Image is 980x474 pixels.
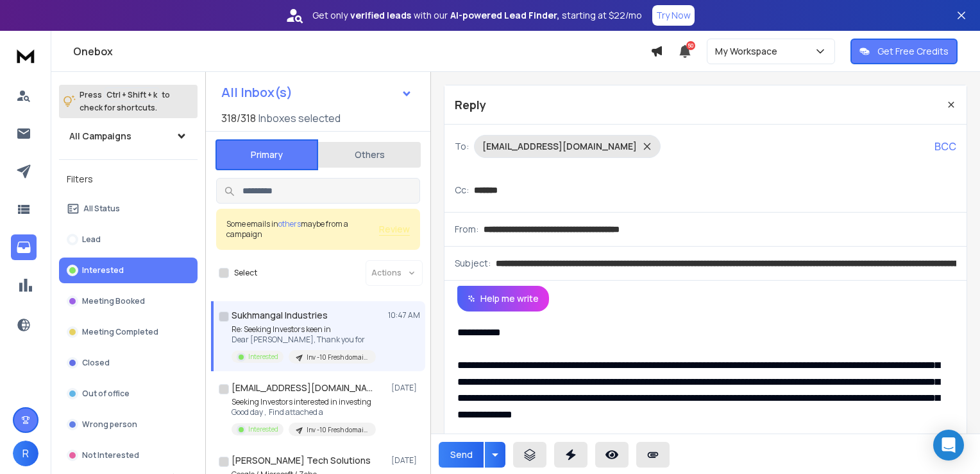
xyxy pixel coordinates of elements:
[391,383,420,393] p: [DATE]
[350,9,411,22] strong: verified leads
[83,204,120,214] p: All Status
[455,223,478,236] p: From:
[933,430,964,461] div: Open Intercom Messenger
[232,324,376,335] p: Re: Seeking Investors keen in
[258,110,341,126] h3: Inboxes selected
[59,412,198,437] button: Wrong person
[69,130,131,143] h1: All Campaigns
[82,389,130,399] p: Out of office
[318,141,421,169] button: Others
[656,9,691,22] p: Try Now
[82,234,101,245] p: Lead
[59,196,198,222] button: All Status
[59,350,198,376] button: Closed
[391,455,420,466] p: [DATE]
[455,140,469,153] p: To:
[59,288,198,314] button: Meeting Booked
[232,335,376,345] p: Dear [PERSON_NAME], Thank you for
[232,382,373,394] h1: [EMAIL_ADDRESS][DOMAIN_NAME]
[457,286,549,312] button: Help me write
[450,9,559,22] strong: AI-powered Lead Finder,
[232,309,328,322] h1: Sukhmangal Industries
[211,80,423,105] button: All Inbox(s)
[59,443,198,468] button: Not Interested
[59,227,198,252] button: Lead
[307,425,368,435] p: Inv -10 Fresh domains and mails from bigrock ( google workspace )
[232,454,371,467] h1: [PERSON_NAME] Tech Solutions
[455,257,491,270] p: Subject:
[850,39,958,64] button: Get Free Credits
[248,425,278,434] p: Interested
[13,441,38,466] button: R
[226,219,379,240] div: Some emails in maybe from a campaign
[105,87,159,102] span: Ctrl + Shift + k
[59,170,198,188] h3: Filters
[715,45,782,58] p: My Workspace
[59,258,198,283] button: Interested
[82,450,139,461] p: Not Interested
[877,45,949,58] p: Get Free Credits
[59,319,198,345] button: Meeting Completed
[234,268,257,278] label: Select
[82,419,137,430] p: Wrong person
[82,265,124,276] p: Interested
[221,86,292,99] h1: All Inbox(s)
[59,381,198,407] button: Out of office
[82,327,158,337] p: Meeting Completed
[455,96,486,114] p: Reply
[221,110,256,126] span: 318 / 318
[232,407,376,417] p: Good day , Find attached a
[80,89,170,114] p: Press to check for shortcuts.
[248,352,278,362] p: Interested
[652,5,695,26] button: Try Now
[439,442,484,468] button: Send
[82,296,145,306] p: Meeting Booked
[73,44,650,59] h1: Onebox
[82,358,110,368] p: Closed
[455,184,469,197] p: Cc:
[13,44,38,67] img: logo
[686,41,695,50] span: 50
[278,218,301,229] span: others
[215,139,318,170] button: Primary
[232,397,376,407] p: Seeking Investors interested in investing
[312,9,642,22] p: Get only with our starting at $22/mo
[934,139,956,154] p: BCC
[379,223,410,236] button: Review
[307,353,368,362] p: Inv -10 Fresh domains and mails from bigrock ( google workspace )
[59,123,198,149] button: All Campaigns
[482,140,637,153] p: [EMAIL_ADDRESS][DOMAIN_NAME]
[388,310,420,320] p: 10:47 AM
